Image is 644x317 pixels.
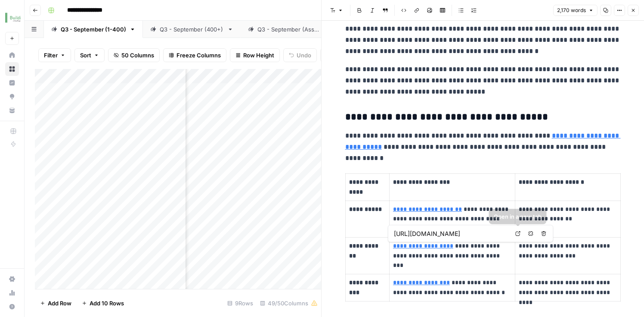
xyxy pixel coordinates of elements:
a: Q3 - September (400+) [143,21,241,38]
button: 50 Columns [108,48,160,62]
a: Q3 - September (1-400) [44,21,143,38]
button: Help + Support [5,300,19,314]
div: 49/50 Columns [257,296,321,310]
a: Q3 - September (Assn.) [241,21,338,38]
span: Add Row [48,299,71,308]
span: Add 10 Rows [90,299,124,308]
button: Freeze Columns [163,48,226,62]
span: Row Height [243,51,274,60]
span: Freeze Columns [176,51,221,60]
a: Settings [5,272,19,286]
a: Your Data [5,104,19,117]
span: Undo [297,51,311,60]
a: Browse [5,62,19,76]
a: Insights [5,76,19,90]
button: Add Row [35,296,77,310]
button: 2,170 words [553,5,598,16]
button: Undo [283,48,317,62]
div: 9 Rows [224,296,257,310]
img: Buildium Logo [5,10,21,25]
span: Filter [44,51,58,60]
span: 2,170 words [557,6,586,14]
span: Sort [80,51,91,60]
button: Row Height [230,48,280,62]
button: Workspace: Buildium [5,7,19,28]
button: Add 10 Rows [77,296,129,310]
span: 50 Columns [121,51,154,60]
a: Home [5,48,19,62]
button: Sort [74,48,105,62]
button: Filter [38,48,71,62]
div: Q3 - September (400+) [160,25,224,34]
a: Usage [5,286,19,300]
div: Q3 - September (1-400) [61,25,126,34]
div: Q3 - September (Assn.) [257,25,321,34]
a: Opportunities [5,90,19,104]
